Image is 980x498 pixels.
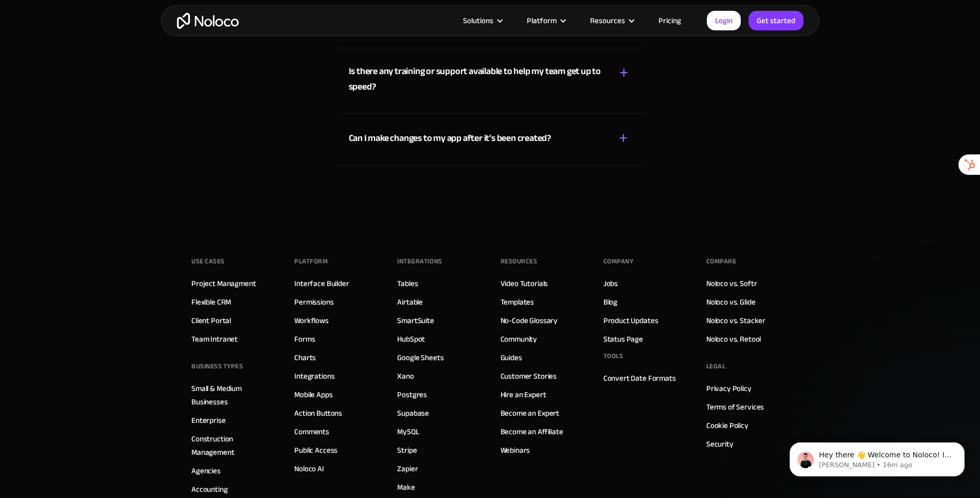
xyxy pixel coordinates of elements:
a: Video Tutorials [501,277,548,290]
a: Noloco vs. Glide [706,295,756,309]
a: Terms of Services [706,400,764,414]
div: INTEGRATIONS [397,254,442,269]
div: Solutions [463,14,493,27]
div: Resources [590,14,625,27]
div: Resources [501,254,538,269]
a: Jobs [603,277,618,290]
a: Login [707,11,741,30]
a: Forms [294,332,315,346]
a: home [177,13,239,29]
a: Client Portal [191,314,231,327]
a: Construction Management [191,432,274,459]
a: Tables [397,277,418,290]
a: Blog [603,295,617,309]
a: Privacy Policy [706,382,752,395]
div: Platform [514,14,577,27]
a: Webinars [501,443,530,457]
a: Google Sheets [397,351,443,364]
a: Templates [501,295,534,309]
div: Use Cases [191,254,225,269]
a: Charts [294,351,316,364]
a: SmartSuite [397,314,434,327]
a: Security [706,437,734,451]
a: Public Access [294,443,337,457]
a: Customer Stories [501,369,557,383]
a: Become an Expert [501,406,560,420]
div: Legal [706,359,726,374]
a: Supabase [397,406,429,420]
a: HubSpot [397,332,425,346]
a: Noloco vs. Softr [706,277,757,290]
a: Product Updates [603,314,658,327]
a: Make [397,481,415,494]
a: Convert Date Formats [603,371,676,385]
div: + [619,129,628,147]
a: Noloco AI [294,462,324,475]
a: Agencies [191,464,221,477]
a: Stripe [397,443,417,457]
a: Integrations [294,369,334,383]
div: Resources [577,14,646,27]
a: Airtable [397,295,423,309]
div: Platform [294,254,328,269]
a: Pricing [646,14,694,27]
a: Become an Affiliate [501,425,563,438]
a: Status Page [603,332,643,346]
a: Small & Medium Businesses [191,382,274,408]
a: Permissions [294,295,333,309]
a: Zapier [397,462,418,475]
a: Team Intranet [191,332,238,346]
div: Tools [603,348,623,364]
div: Is there any training or support available to help my team get up to speed? [349,64,604,95]
a: Flexible CRM [191,295,231,309]
div: Platform [527,14,557,27]
a: Accounting [191,483,228,496]
a: MySQL [397,425,419,438]
div: Company [603,254,634,269]
div: Can I make changes to my app after it’s been created? [349,131,551,146]
a: Get started [749,11,804,30]
a: Mobile Apps [294,388,332,401]
iframe: Intercom notifications message [774,421,980,493]
a: Cookie Policy [706,419,749,432]
div: Compare [706,254,737,269]
div: BUSINESS TYPES [191,359,243,374]
a: Postgres [397,388,427,401]
a: Xano [397,369,414,383]
a: Interface Builder [294,277,349,290]
a: Workflows [294,314,329,327]
a: Noloco vs. Stacker [706,314,765,327]
a: Hire an Expert [501,388,546,401]
a: Guides [501,351,522,364]
a: No-Code Glossary [501,314,558,327]
div: + [619,64,629,82]
a: Community [501,332,538,346]
a: Noloco vs. Retool [706,332,761,346]
a: Enterprise [191,414,226,427]
a: Comments [294,425,329,438]
div: Solutions [450,14,514,27]
a: Project Managment [191,277,256,290]
a: Action Buttons [294,406,342,420]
